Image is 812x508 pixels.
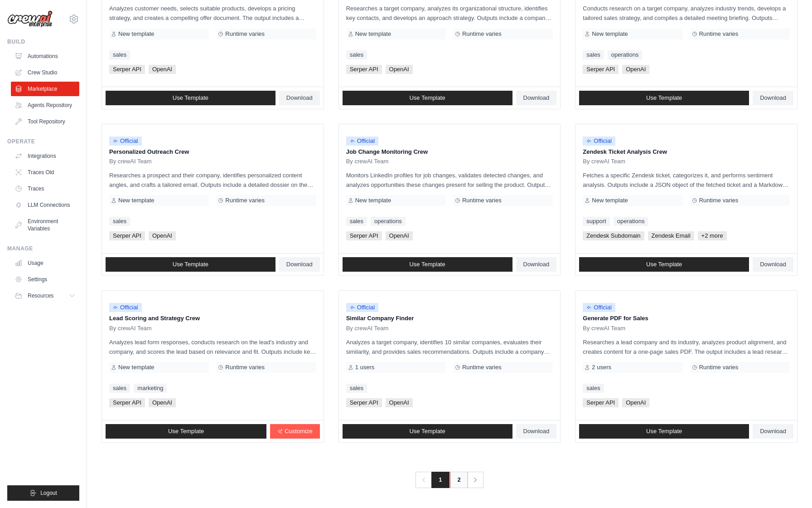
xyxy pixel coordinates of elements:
[343,91,512,105] a: Use Template
[11,149,79,163] a: Integrations
[134,384,167,393] a: marketing
[118,197,154,204] span: New template
[109,50,130,59] a: sales
[343,424,512,439] a: Use Template
[583,325,625,332] span: By crewAI Team
[622,398,649,407] span: OpenAI
[346,314,553,323] p: Similar Company Finder
[516,91,557,105] a: Download
[7,38,79,45] div: Build
[173,94,208,102] span: Use Template
[11,49,79,63] a: Automations
[462,30,502,38] span: Runtime varies
[583,158,625,165] span: By crewAI Team
[760,428,786,435] span: Download
[109,158,152,165] span: By crewAI Team
[608,50,643,59] a: operations
[346,147,553,156] p: Job Change Monitoring Crew
[583,217,609,226] a: support
[355,197,391,204] span: New template
[699,30,739,38] span: Runtime varies
[11,288,79,303] button: Resources
[346,50,367,59] a: sales
[579,424,749,439] a: Use Template
[523,94,550,102] span: Download
[279,257,320,272] a: Download
[109,171,316,190] p: Researches a prospect and their company, identifies personalized content angles, and crafts a tai...
[346,398,382,407] span: Serper API
[346,4,553,23] p: Researches a target company, analyzes its organizational structure, identifies key contacts, and ...
[40,489,57,497] span: Logout
[28,292,53,299] span: Resources
[109,217,130,226] a: sales
[279,91,320,105] a: Download
[11,98,79,112] a: Agents Repository
[583,337,790,357] p: Researches a lead company and its industry, analyzes product alignment, and creates content for a...
[516,424,557,439] a: Download
[386,231,413,240] span: OpenAI
[109,384,130,393] a: sales
[346,137,379,146] span: Official
[583,314,790,323] p: Generate PDF for Sales
[579,257,749,272] a: Use Template
[149,65,176,74] span: OpenAI
[416,472,483,488] nav: Pagination
[286,261,313,268] span: Download
[646,428,682,435] span: Use Template
[753,257,793,272] a: Download
[11,198,79,212] a: LLM Connections
[109,137,142,146] span: Official
[11,165,79,180] a: Traces Old
[760,94,786,102] span: Download
[11,65,79,80] a: Crew Studio
[149,231,176,240] span: OpenAI
[355,30,391,38] span: New template
[346,325,389,332] span: By crewAI Team
[225,197,265,204] span: Runtime varies
[371,217,406,226] a: operations
[109,4,316,23] p: Analyzes customer needs, selects suitable products, develops a pricing strategy, and creates a co...
[698,231,727,240] span: +2 more
[614,217,648,226] a: operations
[592,364,611,371] span: 2 users
[646,94,682,102] span: Use Template
[386,65,413,74] span: OpenAI
[286,94,313,102] span: Download
[753,91,793,105] a: Download
[523,261,550,268] span: Download
[225,30,265,38] span: Runtime varies
[583,137,615,146] span: Official
[579,91,749,105] a: Use Template
[386,398,413,407] span: OpenAI
[7,485,79,501] button: Logout
[7,10,53,28] img: Logo
[409,428,445,435] span: Use Template
[109,337,316,357] p: Analyzes lead form responses, conducts research on the lead's industry and company, and scores th...
[462,197,502,204] span: Runtime varies
[285,428,312,435] span: Customize
[699,197,739,204] span: Runtime varies
[7,245,79,252] div: Manage
[109,231,145,240] span: Serper API
[346,337,553,357] p: Analyzes a target company, identifies 10 similar companies, evaluates their similarity, and provi...
[346,158,389,165] span: By crewAI Team
[109,398,145,407] span: Serper API
[11,272,79,287] a: Settings
[11,82,79,96] a: Marketplace
[346,303,379,312] span: Official
[592,197,628,204] span: New template
[118,30,154,38] span: New template
[109,147,316,156] p: Personalized Outreach Crew
[583,4,790,23] p: Conducts research on a target company, analyzes industry trends, develops a tailored sales strate...
[450,472,468,488] a: 2
[523,428,550,435] span: Download
[431,472,449,488] span: 1
[760,261,786,268] span: Download
[355,364,375,371] span: 1 users
[168,428,204,435] span: Use Template
[106,424,266,439] a: Use Template
[173,261,208,268] span: Use Template
[7,138,79,145] div: Operate
[516,257,557,272] a: Download
[592,30,628,38] span: New template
